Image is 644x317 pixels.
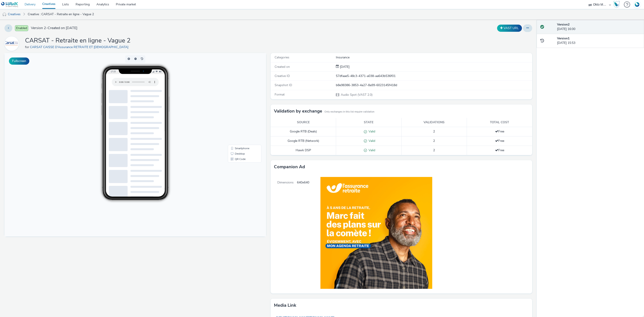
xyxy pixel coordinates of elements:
img: undefined Logo [1,2,18,7]
th: State [336,118,402,127]
div: [DATE] 15:53 [557,36,640,45]
span: Version 2 - Created on [DATE] [31,26,77,31]
div: [DATE] 16:00 [557,22,640,32]
div: Insurance [336,55,532,60]
h3: Media link [274,302,296,309]
span: Dimensions [271,174,297,294]
small: Only exchanges in this list require validation [324,110,374,114]
span: 640x640 [297,174,309,294]
td: Google RTB (Deals) [271,127,336,136]
li: Smartphone [224,93,256,98]
li: Desktop [224,98,256,103]
span: 2 [433,148,435,152]
span: Categories [275,55,289,60]
button: VAST URL [497,25,522,32]
span: for [25,45,30,49]
span: 17:15 [106,17,111,20]
a: Hawk Academy [613,1,622,8]
span: Audio Spot (VAST 2.0) [340,93,373,97]
span: Smartphone [230,94,245,97]
div: 57dfaae5-48c3-4371-a038-aa643b536f01 [336,74,532,78]
img: Companion Ad [309,174,436,292]
img: Hawk Academy [613,1,620,8]
span: Valid [367,148,375,152]
h3: Companion Ad [274,164,305,170]
a: Creative : CARSAT - Retraite en ligne - Vague 2 [25,9,96,20]
span: Free [495,129,504,134]
span: Enabled [15,25,28,31]
a: CARSAT CAISSE D'Assurance RETRAITE ET [DEMOGRAPHIC_DATA] [30,45,130,49]
span: QR Code [230,105,241,107]
div: b8e98386-3853-4a27-8a99-6023145f418d [336,83,532,87]
img: Account FR [634,1,640,8]
li: QR Code [224,103,256,109]
div: Duplicate the creative as a VAST URL [496,25,523,32]
th: Validations [401,118,467,127]
span: [DATE] [339,65,350,69]
a: CARSAT CAISSE D'Assurance RETRAITE ET SANTE [4,41,21,46]
div: Creation 07 August 2025, 15:53 [339,65,350,69]
strong: Version 2 [557,22,570,27]
th: Source [271,118,336,127]
h1: CARSAT - Retraite en ligne - Vague 2 [25,36,131,45]
span: Desktop [230,99,240,102]
span: 2 [433,129,435,134]
span: Valid [367,139,375,143]
img: CARSAT CAISSE D'Assurance RETRAITE ET SANTE [5,37,18,50]
strong: Version 1 [557,36,570,40]
span: Format [275,92,285,97]
button: Fullscreen [9,57,29,65]
span: Free [495,139,504,143]
span: Free [495,148,504,152]
th: Total cost [467,118,532,127]
span: 2 [433,139,435,143]
span: Snapshot ID [275,83,292,87]
span: Creative ID [275,74,290,78]
td: Google RTB (Network) [271,136,336,146]
td: Hawk DSP [271,146,336,155]
h3: Validation by exchange [274,108,322,115]
span: Created on [275,65,290,69]
img: audio [2,12,7,17]
span: Valid [367,129,375,134]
